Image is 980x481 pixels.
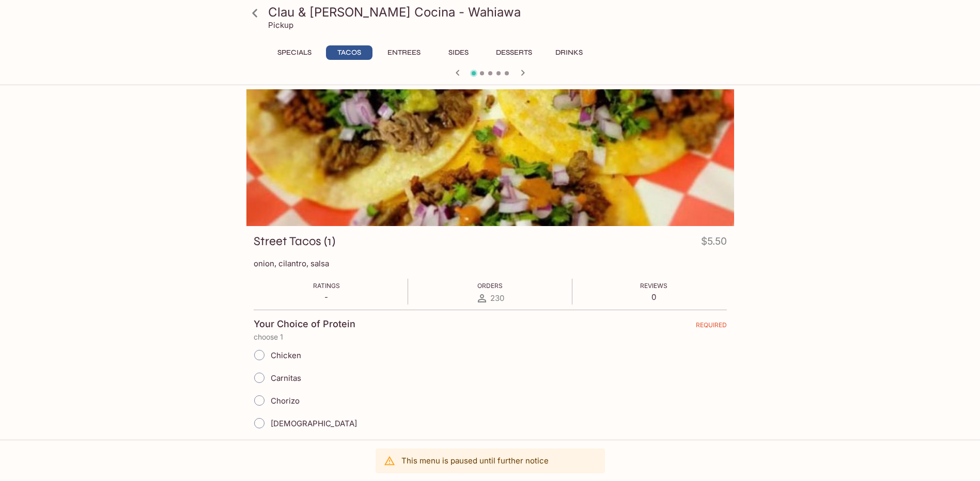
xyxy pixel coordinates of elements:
[435,45,482,60] button: Sides
[271,396,300,406] span: Chorizo
[246,89,734,226] div: Street Tacos (1)
[640,292,667,302] p: 0
[271,350,301,360] span: Chicken
[546,45,593,60] button: Drinks
[254,318,355,330] h4: Your Choice of Protein
[254,259,727,268] p: onion, cilantro, salsa
[401,456,549,466] p: This menu is paused until further notice
[701,233,727,253] h4: $5.50
[268,4,730,20] h3: Clau & [PERSON_NAME] Cocina - Wahiawa
[381,45,427,60] button: Entrees
[696,321,727,333] span: REQUIRED
[268,20,293,30] p: Pickup
[490,293,504,303] span: 230
[271,419,357,428] span: [DEMOGRAPHIC_DATA]
[271,45,318,60] button: Specials
[640,282,667,290] span: Reviews
[490,45,538,60] button: Desserts
[313,282,340,290] span: Ratings
[326,45,372,60] button: Tacos
[313,292,340,302] p: -
[271,373,301,383] span: Carnitas
[477,282,503,290] span: Orders
[254,233,335,249] h3: Street Tacos (1)
[254,333,727,341] p: choose 1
